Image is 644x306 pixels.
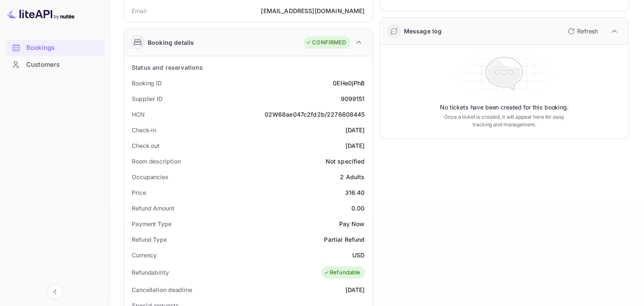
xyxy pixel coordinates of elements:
div: Refundability [132,268,169,277]
div: Status and reservations [132,63,203,72]
div: Booking details [148,38,194,47]
div: Bookings [5,40,105,56]
div: 9099151 [340,94,365,103]
div: 316.40 [345,188,365,197]
button: Refresh [563,25,601,38]
div: Supplier ID [132,94,163,103]
div: [DATE] [345,141,365,150]
div: [DATE] [345,285,365,294]
div: Email [132,6,146,15]
a: Bookings [5,40,105,55]
div: USD [352,251,365,260]
div: Booking ID [132,79,162,87]
div: Customers [5,57,105,73]
a: Customers [5,57,105,72]
div: Cancellation deadline [132,285,192,294]
div: [EMAIL_ADDRESS][DOMAIN_NAME] [261,6,365,15]
p: Refresh [577,27,598,36]
div: 02W68ae047c2fd2b/2276608445 [264,110,365,119]
img: LiteAPI logo [7,7,75,20]
div: 0EHe0jPhB [333,79,365,87]
button: Collapse navigation [47,284,63,299]
div: Not specified [326,157,365,166]
div: Check out [132,141,160,150]
div: Payment Type [132,219,171,228]
div: Pay Now [339,219,365,228]
div: Refund Type [132,235,167,244]
div: Partial Refund [324,235,365,244]
p: Once a ticket is created, it will appear here for easy tracking and management. [438,113,571,128]
div: Bookings [26,43,100,53]
div: Check-in [132,126,156,134]
div: [DATE] [345,126,365,134]
div: Refundable [323,268,361,277]
p: No tickets have been created for this booking. [440,103,569,112]
div: Price [132,188,146,197]
div: Refund Amount [132,204,174,213]
div: 2 Adults [340,172,365,181]
div: Room description [132,157,180,166]
div: 0.00 [351,204,365,213]
div: Occupancies [132,172,169,181]
div: Customers [26,60,100,70]
div: CONFIRMED [306,38,346,47]
div: Currency [132,251,157,260]
div: HCN [132,110,145,119]
div: Message log [404,27,442,36]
